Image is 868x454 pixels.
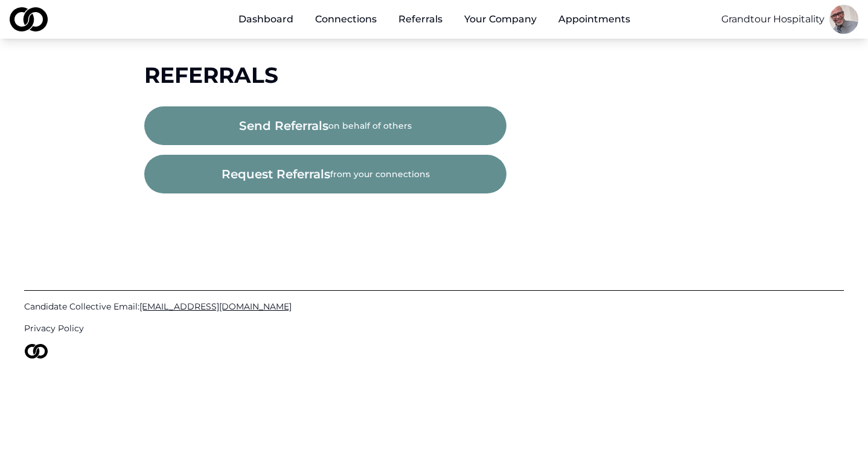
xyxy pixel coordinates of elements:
[721,12,825,27] button: Grandtour Hospitality
[549,7,640,31] a: Appointments
[455,7,546,31] button: Your Company
[229,7,640,31] nav: Main
[829,5,858,34] img: 2fb9f752-7932-4bfa-8255-0bdd552e1fda-IMG_9951-profile_picture.jpeg
[24,322,844,334] a: Privacy Policy
[144,106,506,145] button: send referralson behalf of others
[144,62,278,88] span: Referrals
[222,166,330,183] span: request referrals
[24,300,844,313] a: Candidate Collective Email:[EMAIL_ADDRESS][DOMAIN_NAME]
[144,155,506,193] button: request referralsfrom your connections
[389,7,452,31] a: Referrals
[24,344,48,358] img: logo
[305,7,386,31] a: Connections
[239,117,328,134] span: send referrals
[10,7,48,31] img: logo
[229,7,303,31] a: Dashboard
[144,169,506,181] a: request referralsfrom your connections
[144,121,506,132] a: send referralson behalf of others
[139,301,292,312] span: [EMAIL_ADDRESS][DOMAIN_NAME]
